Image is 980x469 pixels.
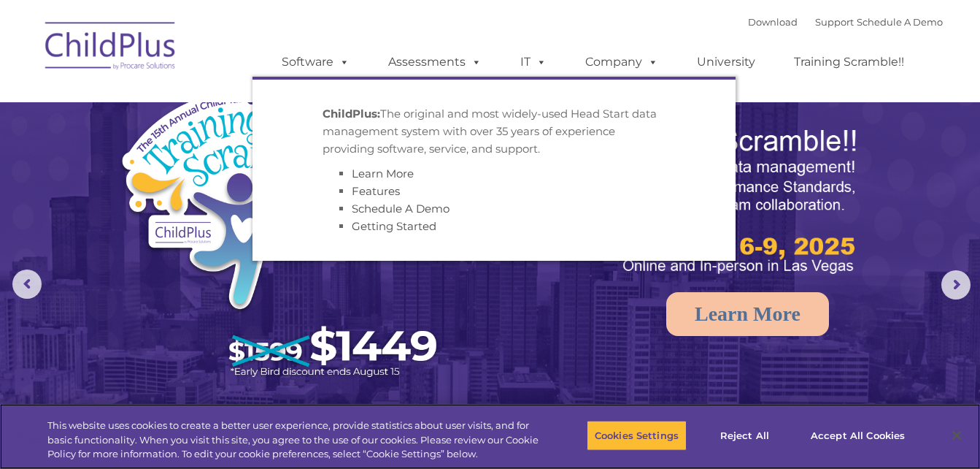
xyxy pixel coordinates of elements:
[374,47,496,77] a: Assessments
[587,420,687,451] button: Cookies Settings
[779,47,919,77] a: Training Scramble!!
[748,16,798,28] a: Download
[267,47,364,77] a: Software
[38,12,184,85] img: ChildPlus by Procare Solutions
[571,47,673,77] a: Company
[506,47,561,77] a: IT
[699,420,790,451] button: Reject All
[352,219,436,233] a: Getting Started
[323,107,380,121] strong: ChildPlus:
[666,292,829,336] a: Learn More
[941,419,973,451] button: Close
[682,47,770,77] a: University
[203,156,265,167] span: Phone number
[748,16,943,28] font: |
[352,167,414,180] a: Learn More
[352,202,450,216] a: Schedule A Demo
[47,419,539,462] div: This website uses cookies to create a better user experience, provide statistics about user visit...
[803,420,913,451] button: Accept All Cookies
[352,184,400,198] a: Features
[815,16,854,28] a: Support
[203,96,247,107] span: Last name
[323,105,665,158] p: The original and most widely-used Head Start data management system with over 35 years of experie...
[857,16,943,28] a: Schedule A Demo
